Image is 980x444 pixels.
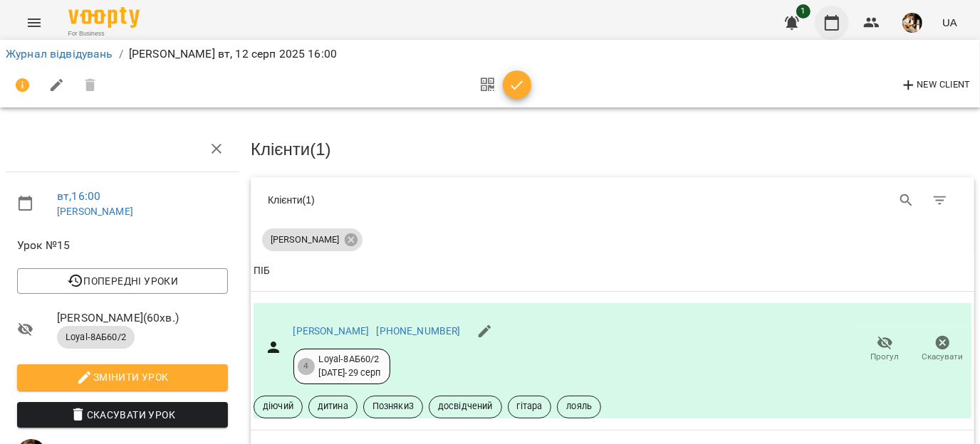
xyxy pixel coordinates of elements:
button: Скасувати Урок [17,402,228,428]
a: Журнал відвідувань [6,47,113,60]
span: дитина [309,400,357,413]
nav: breadcrumb [6,46,974,63]
span: Прогул [871,351,900,363]
a: [PHONE_NUMBER] [376,325,460,337]
img: Voopty Logo [68,7,140,28]
a: [PERSON_NAME] [293,325,370,337]
a: вт , 16:00 [57,189,100,203]
p: [PERSON_NAME] вт, 12 серп 2025 16:00 [129,46,337,63]
div: Клієнти ( 1 ) [268,193,602,207]
div: ПІБ [254,263,270,280]
button: UA [937,9,963,36]
span: досвідчений [429,400,501,413]
div: Sort [254,263,270,280]
div: 4 [298,358,315,375]
div: Table Toolbar [251,177,974,223]
span: Позняки3 [364,400,422,413]
li: / [119,46,123,63]
button: Menu [17,6,51,40]
span: Урок №15 [17,237,228,254]
span: діючий [254,400,302,413]
span: Змінити урок [28,369,217,386]
div: Loyal-8АБ60/2 [DATE] - 29 серп [319,353,381,379]
span: Попередні уроки [28,273,217,290]
button: Попередні уроки [17,268,228,294]
span: ПІБ [254,263,971,280]
button: Скасувати [914,329,971,369]
span: Скасувати [922,351,964,363]
span: [PERSON_NAME] ( 60 хв. ) [57,310,228,327]
img: 0162ea527a5616b79ea1cf03ccdd73a5.jpg [902,13,922,33]
span: Скасувати Урок [28,406,217,423]
a: [PERSON_NAME] [57,206,133,217]
button: Фільтр [923,184,957,218]
button: Прогул [856,329,914,369]
button: Search [890,184,924,218]
span: [PERSON_NAME] [262,233,348,246]
span: 1 [796,4,810,18]
button: New Client [897,74,974,97]
div: [PERSON_NAME] [262,228,363,251]
span: For Business [68,29,140,38]
h3: Клієнти ( 1 ) [251,140,974,159]
span: гітара [509,400,551,413]
span: UA [942,15,957,30]
button: Змінити урок [17,364,228,390]
span: New Client [900,77,971,94]
span: Loyal-8АБ60/2 [57,331,135,344]
span: лояль [558,400,600,413]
